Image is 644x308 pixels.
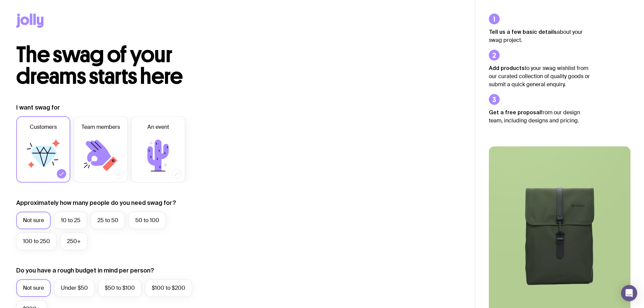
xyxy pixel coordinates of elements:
[16,199,176,207] label: Approximately how many people do you need swag for?
[16,41,183,90] span: The swag of your dreams starts here
[489,65,525,71] strong: Add products
[30,123,57,131] span: Customers
[16,212,51,229] label: Not sure
[98,279,142,297] label: $50 to $100
[489,109,541,115] strong: Get a free proposal
[489,28,590,44] p: about your swag project.
[16,233,57,250] label: 100 to 250
[16,266,154,275] label: Do you have a rough budget in mind per person?
[489,108,590,125] p: from our design team, including designs and pricing.
[16,103,60,112] label: I want swag for
[16,279,51,297] label: Not sure
[489,29,557,35] strong: Tell us a few basic details
[147,123,169,131] span: An event
[54,212,87,229] label: 10 to 25
[54,279,95,297] label: Under $50
[128,212,166,229] label: 50 to 100
[81,123,120,131] span: Team members
[145,279,192,297] label: $100 to $200
[489,64,590,89] p: to your swag wishlist from our curated collection of quality goods or submit a quick general enqu...
[621,285,637,301] div: Open Intercom Messenger
[60,233,88,250] label: 250+
[91,212,125,229] label: 25 to 50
